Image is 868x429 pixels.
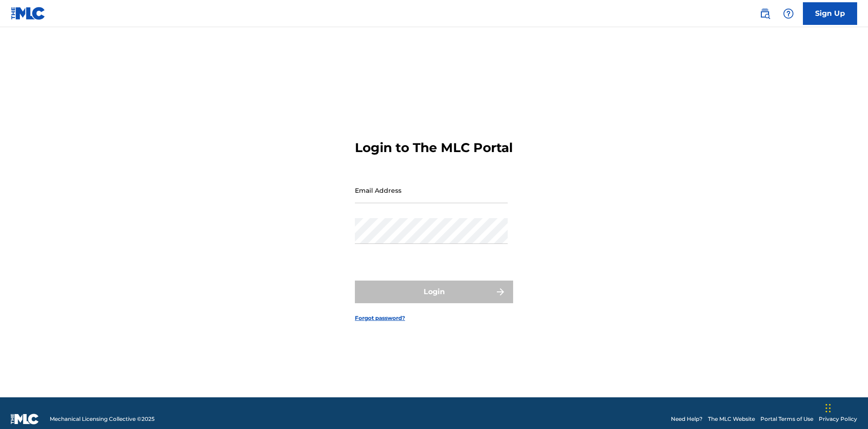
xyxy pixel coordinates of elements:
a: Need Help? [671,415,703,423]
img: search [759,8,770,19]
div: Drag [826,395,831,422]
a: The MLC Website [708,415,755,423]
span: Mechanical Licensing Collective © 2025 [50,415,155,423]
iframe: Chat Widget [823,386,868,429]
img: help [783,8,794,19]
a: Portal Terms of Use [760,415,813,423]
a: Sign Up [803,2,857,25]
a: Forgot password? [355,314,405,322]
a: Privacy Policy [819,415,857,423]
a: Public Search [756,5,774,23]
h3: Login to The MLC Portal [355,140,513,156]
img: logo [11,414,39,424]
div: Help [779,5,797,23]
img: MLC Logo [11,7,46,20]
